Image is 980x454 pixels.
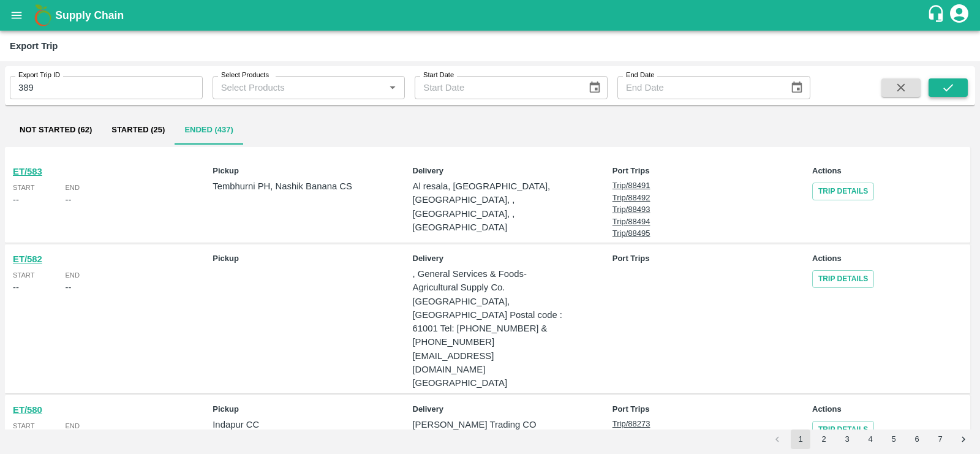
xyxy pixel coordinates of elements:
[413,404,444,414] strong: Delivery
[13,184,34,191] span: Start
[10,115,102,145] button: Not Started (62)
[221,70,269,80] label: Select Products
[31,3,55,28] img: logo
[612,254,650,263] strong: Port Trips
[213,404,239,414] strong: Pickup
[55,9,124,21] b: Supply Chain
[785,76,809,99] button: Choose date
[10,76,203,99] input: Enter Trip ID
[837,429,857,449] button: Go to page 3
[413,267,566,390] p: , General Services & Foods-Agricultural Supply Co. [GEOGRAPHIC_DATA], [GEOGRAPHIC_DATA] Postal co...
[13,271,34,279] span: Start
[612,404,650,414] strong: Port Trips
[612,192,766,204] a: Trip/88492
[812,254,842,263] strong: Actions
[884,429,903,449] button: Go to page 5
[791,429,810,449] button: page 1
[954,429,973,449] button: Go to next page
[13,254,42,264] a: ET/582
[175,115,243,145] button: Ended (437)
[13,405,42,415] a: ET/580
[213,254,239,263] strong: Pickup
[55,7,927,24] a: Supply Chain
[18,70,60,80] label: Export Trip ID
[65,422,80,429] span: End
[10,38,58,54] div: Export Trip
[213,418,366,431] p: Indapur CC
[812,166,842,175] strong: Actions
[612,216,766,228] a: Trip/88494
[907,429,927,449] button: Go to page 6
[626,70,654,80] label: End Date
[413,254,444,263] strong: Delivery
[2,1,31,29] button: open drawer
[13,281,34,294] div: --
[812,404,842,414] strong: Actions
[216,80,382,96] input: Select Products
[213,180,366,193] p: Tembhurni PH, Nashik Banana CS
[65,281,80,294] div: --
[812,183,874,200] a: Trip Details
[213,166,239,175] strong: Pickup
[612,418,766,430] a: Trip/88273
[617,76,780,99] input: End Date
[415,76,578,99] input: Start Date
[413,166,444,175] strong: Delivery
[13,193,34,206] div: --
[65,184,80,191] span: End
[13,422,34,429] span: Start
[385,80,401,96] button: Open
[583,76,606,99] button: Choose date
[65,271,80,279] span: End
[948,2,970,28] div: account of current user
[423,70,454,80] label: Start Date
[612,203,766,216] a: Trip/88493
[612,166,650,175] strong: Port Trips
[766,429,975,449] nav: pagination navigation
[927,4,948,26] div: customer-support
[612,227,766,240] a: Trip/88495
[930,429,950,449] button: Go to page 7
[612,180,766,192] a: Trip/88491
[812,421,874,439] a: Trip Details
[814,429,834,449] button: Go to page 2
[413,180,566,234] p: Al resala, [GEOGRAPHIC_DATA], [GEOGRAPHIC_DATA], , [GEOGRAPHIC_DATA], , [GEOGRAPHIC_DATA]
[102,115,175,145] button: Started (25)
[861,429,880,449] button: Go to page 4
[65,193,80,206] div: --
[13,167,42,176] a: ET/583
[812,270,874,288] a: Trip Details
